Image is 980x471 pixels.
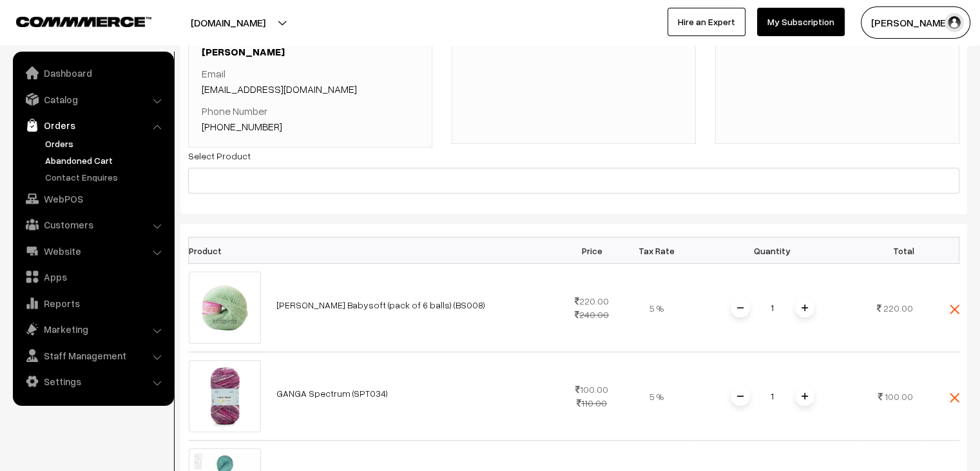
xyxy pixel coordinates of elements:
img: 8-1.jpg [189,272,261,344]
img: COMMMERCE [16,17,151,26]
a: [PERSON_NAME] Babysoft (pack of 6 balls) (BS008) [276,299,485,310]
label: Select Product [188,149,251,163]
strike: 110.00 [577,397,607,408]
a: GANGA Spectrum (SPT034) [276,388,388,399]
img: website_grey.svg [21,34,31,44]
img: user [945,13,964,32]
a: Hire an Expert [668,8,745,36]
td: 100.00 [560,352,624,441]
a: [PERSON_NAME] [202,45,285,58]
img: plusI [802,305,808,311]
th: Price [560,237,624,264]
div: v 4.0.25 [36,21,63,31]
a: Dashboard [16,61,169,85]
div: Keywords by Traffic [142,76,217,85]
img: minus [737,393,744,399]
img: tab_keywords_by_traffic_grey.svg [128,75,139,85]
td: 220.00 [560,264,624,352]
span: 5 % [649,303,664,314]
a: WebPOS [16,187,169,210]
strike: 240.00 [575,309,609,320]
a: [PHONE_NUMBER] [202,120,282,133]
span: 220.00 [883,303,913,314]
button: [DOMAIN_NAME] [146,6,311,39]
a: Reports [16,292,169,315]
th: Product [189,237,269,264]
a: Abandoned Cart [42,154,169,167]
a: Orders [16,114,169,137]
img: SPT034.jpg [189,360,261,432]
div: Domain Overview [49,76,115,85]
a: My Subscription [757,8,845,36]
a: Orders [42,137,169,150]
a: Marketing [16,317,169,341]
th: Tax Rate [624,237,689,264]
img: close [950,305,959,314]
a: Staff Management [16,344,169,367]
a: Settings [16,370,169,393]
a: Website [16,239,169,263]
img: minus [737,305,744,311]
th: Quantity [689,237,856,264]
th: Total [856,237,921,264]
a: Customers [16,213,169,236]
div: Domain: [DOMAIN_NAME] [34,34,142,44]
span: 5 % [649,391,664,402]
span: 100.00 [885,391,913,402]
img: close [950,393,959,403]
img: tab_domain_overview_orange.svg [35,75,45,85]
button: [PERSON_NAME]… [861,6,970,39]
a: COMMMERCE [16,13,129,28]
img: logo_orange.svg [21,21,31,31]
a: Catalog [16,88,169,111]
a: Contact Enquires [42,170,169,184]
img: plusI [802,393,808,399]
p: Phone Number [202,103,419,134]
a: Apps [16,265,169,288]
a: [EMAIL_ADDRESS][DOMAIN_NAME] [202,83,357,95]
p: Email [202,66,419,97]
